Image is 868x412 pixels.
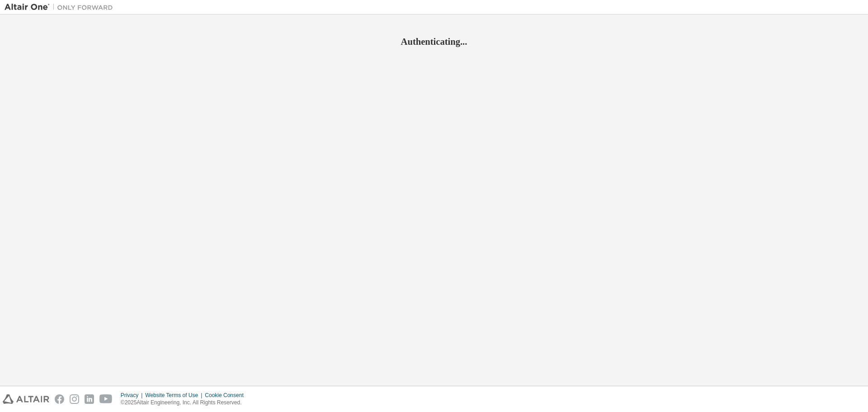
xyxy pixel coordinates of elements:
img: altair_logo.svg [3,394,49,404]
img: linkedin.svg [85,394,94,404]
img: facebook.svg [55,394,64,404]
img: youtube.svg [99,394,113,404]
p: © 2025 Altair Engineering, Inc. All Rights Reserved. [121,399,249,407]
div: Privacy [121,392,145,399]
img: Altair One [5,3,118,12]
div: Cookie Consent [205,392,249,399]
img: instagram.svg [70,394,79,404]
h2: Authenticating... [5,36,863,47]
div: Website Terms of Use [145,392,205,399]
